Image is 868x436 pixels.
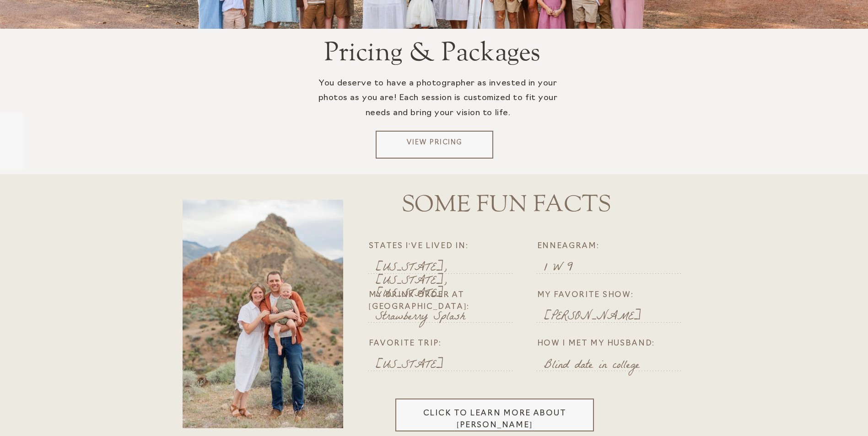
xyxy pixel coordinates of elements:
[376,311,518,322] p: Strawberry Splash
[544,311,686,322] p: [PERSON_NAME]
[544,262,686,273] p: 1 W 9
[537,289,693,303] p: My favorite Show:
[537,338,693,351] p: How I met my husband:
[376,360,518,371] p: [US_STATE]
[317,38,547,68] h2: Pricing & Packages
[305,76,571,134] p: You deserve to have a photographer as invested in your photos as you are! Each session is customi...
[544,360,686,371] p: Blind date in college
[376,262,518,273] p: [US_STATE], [US_STATE], [US_STATE]
[369,240,524,254] p: States I've lived IN:
[379,138,490,152] a: View Pricing
[366,190,647,209] h1: SOME FUN FACTS
[369,289,524,303] p: My drink order at [GEOGRAPHIC_DATA]:
[403,408,587,418] a: CLICK TO LEARN MORE ABOUT [PERSON_NAME]
[369,338,524,351] p: Favorite Trip:
[537,240,693,254] p: Enneagram:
